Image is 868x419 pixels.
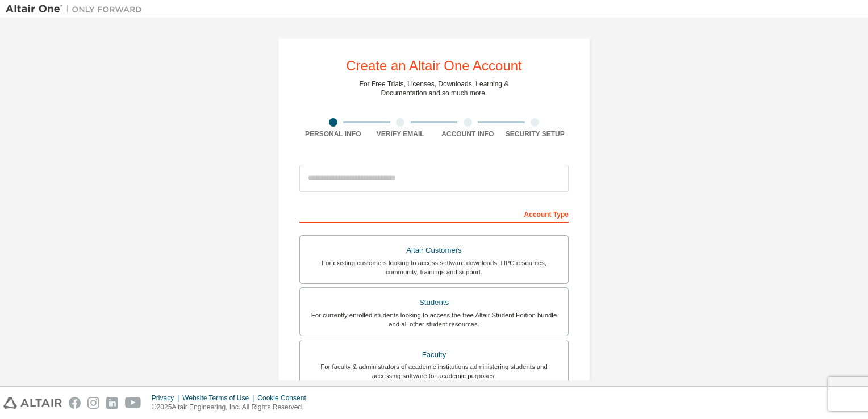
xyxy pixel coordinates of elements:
[346,59,522,73] div: Create an Altair One Account
[367,129,435,139] div: Verify Email
[87,397,99,409] img: instagram.svg
[502,129,569,139] div: Security Setup
[360,79,509,98] div: For Free Trials, Licenses, Downloads, Learning & Documentation and so much more.
[307,258,561,276] div: For existing customers looking to access software downloads, HPC resources, community, trainings ...
[106,397,118,409] img: linkedin.svg
[3,397,62,409] img: altair_logo.svg
[307,311,561,329] div: For currently enrolled students looking to access the free Altair Student Edition bundle and all ...
[307,295,561,311] div: Students
[125,397,141,409] img: youtube.svg
[307,347,561,363] div: Faculty
[257,393,312,403] div: Cookie Consent
[434,129,502,139] div: Account Info
[152,403,313,412] p: © 2025 Altair Engineering, Inc. All Rights Reserved.
[152,393,182,403] div: Privacy
[69,397,81,409] img: facebook.svg
[182,393,257,403] div: Website Terms of Use
[6,3,148,15] img: Altair One
[307,242,561,258] div: Altair Customers
[299,204,569,223] div: Account Type
[299,129,367,139] div: Personal Info
[307,362,561,380] div: For faculty & administrators of academic institutions administering students and accessing softwa...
